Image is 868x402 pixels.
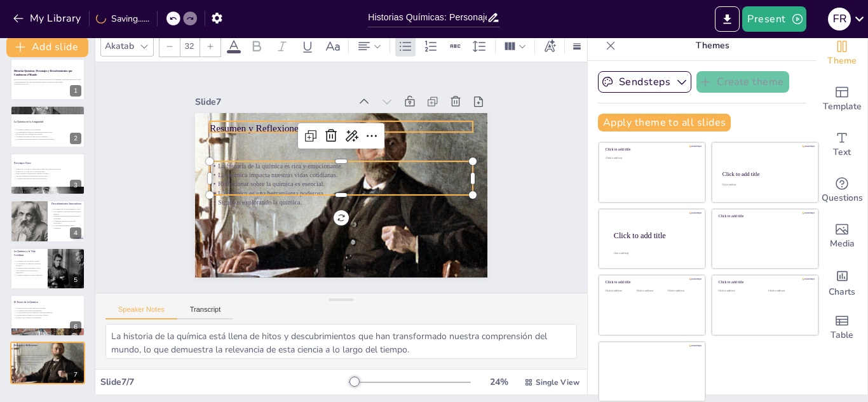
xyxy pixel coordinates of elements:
p: Resumen y Reflexiones [14,344,81,348]
button: Add slide [6,37,88,57]
div: 5 [70,274,81,286]
p: Themes [621,30,804,61]
div: Add text boxes [817,122,867,168]
div: Click to add text [606,157,696,160]
p: La química moderna se basa en estos principios. [14,135,81,138]
div: 7 [10,342,85,384]
span: Template [823,100,862,114]
p: En esta presentación, exploraremos la fascinante historia de la química, destacando personajes cl... [14,79,81,83]
p: La historia de la química es rica y emocionante. [14,354,81,357]
div: Text effects [540,36,559,57]
p: Reflexionar sobre la química es esencial. [14,359,81,361]
p: Los alquimistas realizaron experimentos significativos. [14,131,81,133]
div: 3 [10,153,85,195]
p: La historia de la química es rica y emocionante. [321,46,384,305]
div: Add charts and graphs [817,259,867,305]
p: El Futuro de la Química [14,300,81,304]
p: La química impulsa el desarrollo tecnológico. [51,220,81,224]
button: F R [828,6,851,32]
div: 6 [10,295,85,337]
p: La investigación química sigue avanzando. [51,225,81,229]
div: Slide 7 / 7 [100,376,349,388]
div: Click to add title [606,280,696,285]
button: Sendsteps [598,71,691,93]
span: Table [831,328,853,342]
div: Add images, graphics, shapes or video [817,213,867,259]
div: Add ready made slides [817,76,867,122]
p: La química impacta nuestras vidas cotidianas. [14,356,81,359]
div: Click to add text [768,290,808,293]
span: Media [830,237,855,251]
div: Get real-time input from your audience [817,168,867,213]
p: La Química en la Antigüedad [14,120,81,124]
p: La química impacta nuestras vidas cotidianas. [312,48,376,307]
p: Reflexionar sobre la química es esencial. [303,49,367,308]
span: Theme [827,54,857,68]
div: 1 [10,58,85,100]
p: El futuro de la química es prometedor. [14,316,81,319]
span: Single View [536,377,580,387]
p: Los problemas globales requieren soluciones químicas. [14,312,81,314]
p: La química es una herramienta poderosa. [14,361,81,364]
div: Click to add text [606,290,634,293]
p: Estos descubrimientos impactan nuestra vida diaria. [51,215,81,220]
div: Border settings [570,36,584,57]
div: Slide 7 [379,17,423,171]
div: Click to add body [614,251,694,254]
div: Change the overall theme [817,30,867,76]
div: Click to add title [722,171,807,177]
p: La investigación química es clave para el futuro. [14,314,81,316]
p: La biotecnología es una tendencia creciente. [14,307,81,309]
button: Present [742,6,806,32]
div: 1 [70,85,81,97]
p: Personajes Clave [14,161,81,165]
p: La química impacta el medio ambiente. [14,274,44,276]
input: Insert title [368,8,487,27]
div: Click to add title [606,147,696,152]
div: Add a table [817,305,867,351]
div: Column Count [501,36,529,57]
p: La química moderna se basa en sus principios. [14,177,81,180]
p: La química está en nuestra comida. [14,260,44,262]
div: Akatab [102,37,137,55]
p: La química verde busca sostenibilidad. [14,309,81,312]
div: 7 [70,369,81,380]
p: La Química y la Vida Cotidiana [14,250,44,257]
button: Apply theme to all slides [598,114,731,131]
p: Descubrimientos Innovadores [51,202,81,206]
button: Transcript [177,305,234,319]
p: Los elementos son fundamentales para la química. [51,211,81,215]
div: Saving...... [96,13,149,25]
div: Click to add text [637,290,665,293]
p: Generated with [URL] [14,83,81,86]
button: Create theme [696,71,789,93]
p: Los productos de limpieza contienen químicos. [14,262,44,267]
span: Text [833,145,851,159]
button: Speaker Notes [105,305,177,319]
div: 5 [10,248,85,290]
div: 3 [70,180,81,191]
p: [PERSON_NAME] es considerado el padre de la química moderna. [14,168,81,170]
div: 2 [10,105,85,147]
div: Click to add title [719,280,810,285]
div: F R [828,8,851,30]
div: 6 [70,321,81,333]
span: Questions [822,191,863,205]
strong: Historias Químicas: Personajes y Descubrimientos que Cambiaron el Mundo [14,70,72,76]
p: La química influye en nuestra salud. [14,267,44,269]
p: Sigamos explorando la química. [14,363,81,366]
div: Click to add text [722,184,806,186]
p: La química comenzó con la alquimia. [14,128,81,131]
p: Ser consumidores conscientes es importante. [14,269,44,274]
p: [PERSON_NAME] creó la tabla periódica. [14,170,81,173]
span: Charts [829,285,855,299]
textarea: La historia de la química está llena de hitos y descubrimientos que han transformado nuestra comp... [105,324,577,359]
p: El oxígeno fue un descubrimiento clave. [51,208,81,211]
button: My Library [10,8,86,29]
div: 24 % [484,376,514,388]
p: Estos científicos cambiaron el enfoque científico. [14,173,81,175]
p: La química es una herramienta poderosa. [294,51,358,310]
button: Export to PowerPoint [715,6,740,32]
p: La evolución de la química fue gradual. [14,133,81,135]
div: Click to add text [719,290,759,293]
